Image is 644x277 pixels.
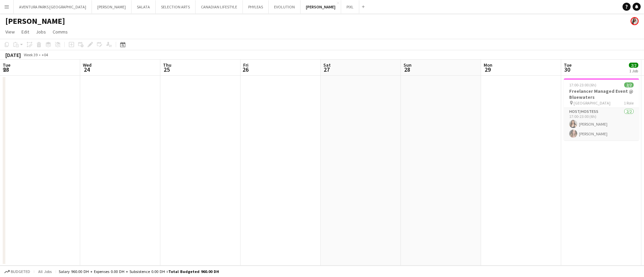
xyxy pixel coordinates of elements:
span: 26 [242,66,249,73]
button: AVENTURA PARKS [GEOGRAPHIC_DATA] [14,0,92,13]
div: 1 Job [629,68,638,73]
span: [GEOGRAPHIC_DATA] [574,100,610,106]
span: Sat [323,62,331,68]
app-card-role: Host/Hostess2/217:00-23:00 (6h)[PERSON_NAME][PERSON_NAME] [564,108,639,140]
a: Jobs [33,27,49,36]
span: Tue [3,62,10,68]
button: PHYLEAS [243,0,269,13]
h1: [PERSON_NAME] [5,16,65,26]
button: CANADIAN LIFESTYLE [196,0,243,13]
span: 17:00-23:00 (6h) [569,82,596,87]
span: Tue [564,62,572,68]
span: 30 [563,66,572,73]
button: [PERSON_NAME] [92,0,131,13]
button: SALATA [131,0,156,13]
button: Budgeted [3,268,31,275]
span: Comms [53,29,68,35]
button: PIXL [341,0,359,13]
h3: Freelancer Managed Event @ Bluewaters [564,88,639,100]
span: 23 [2,66,10,73]
span: 2/2 [629,63,638,68]
app-user-avatar: Ines de Puybaudet [631,17,639,25]
span: 29 [483,66,492,73]
span: Total Budgeted 960.00 DH [168,269,219,274]
button: SELECTION ARTS [156,0,196,13]
a: Edit [19,27,32,36]
span: View [5,29,15,35]
span: Jobs [36,29,46,35]
a: View [3,27,17,36]
span: Budgeted [11,269,30,274]
a: Comms [50,27,70,36]
span: 27 [322,66,331,73]
span: Wed [83,62,92,68]
span: Sun [404,62,412,68]
span: 28 [402,66,412,73]
app-job-card: 17:00-23:00 (6h)2/2Freelancer Managed Event @ Bluewaters [GEOGRAPHIC_DATA]1 RoleHost/Hostess2/217... [564,78,639,140]
div: Salary 960.00 DH + Expenses 0.00 DH + Subsistence 0.00 DH = [59,269,219,274]
span: Week 39 [22,52,39,57]
span: Mon [484,62,492,68]
button: [PERSON_NAME] [301,0,341,13]
span: Fri [243,62,249,68]
span: 24 [82,66,92,73]
span: 2/2 [624,82,634,87]
div: [DATE] [5,52,21,58]
span: Edit [21,29,29,35]
button: EVOLUTION [269,0,301,13]
span: All jobs [37,269,53,274]
span: 25 [162,66,171,73]
span: Thu [163,62,171,68]
span: 1 Role [624,100,634,106]
div: +04 [42,52,48,57]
